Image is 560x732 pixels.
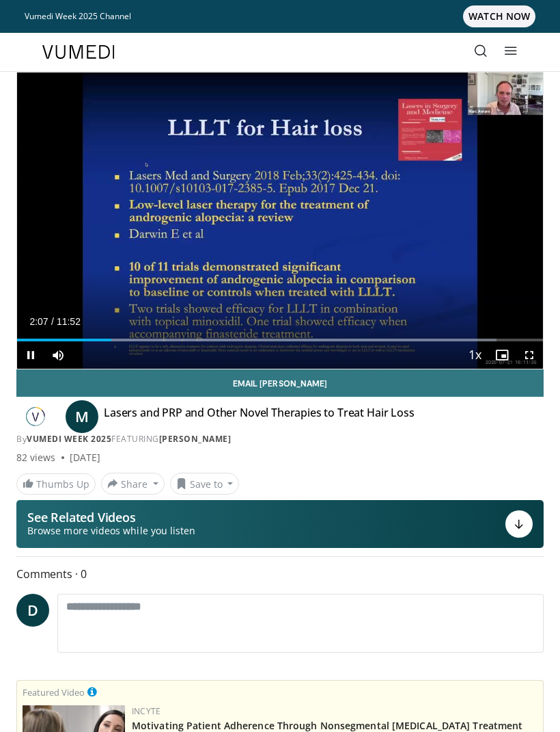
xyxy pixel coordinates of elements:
button: Save to [170,473,240,495]
button: Playback Rate [461,341,488,369]
span: 2:07 [29,316,48,327]
video-js: Video Player [17,73,543,369]
span: WATCH NOW [463,5,535,27]
div: [DATE] [70,451,100,465]
button: Enable picture-in-picture mode [488,341,516,369]
span: 82 views [16,451,56,465]
span: Browse more videos while you listen [27,524,195,538]
span: / [51,316,54,327]
a: Vumedi Week 2025 [27,433,111,445]
a: D [16,594,49,627]
span: 11:52 [57,316,81,327]
button: Fullscreen [516,341,543,369]
a: M [66,400,98,433]
img: VuMedi Logo [42,45,115,59]
small: Featured Video [23,686,85,698]
a: Thumbs Up [16,473,96,495]
img: Vumedi Week 2025 [16,406,55,428]
a: Incyte [132,705,160,717]
a: Email [PERSON_NAME] [16,369,544,397]
div: By FEATURING [16,433,544,445]
button: Share [101,473,165,495]
h4: Lasers and PRP and Other Novel Therapies to Treat Hair Loss [104,406,415,428]
button: See Related Videos Browse more videos while you listen [16,500,544,548]
button: Mute [44,341,72,369]
span: Comments 0 [16,565,544,583]
p: See Related Videos [27,510,195,524]
a: [PERSON_NAME] [159,433,232,445]
a: Motivating Patient Adherence Through Nonsegmental [MEDICAL_DATA] Treatment [132,719,522,732]
a: Vumedi Week 2025 ChannelWATCH NOW [25,5,535,27]
button: Pause [17,341,44,369]
div: Progress Bar [17,339,543,341]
